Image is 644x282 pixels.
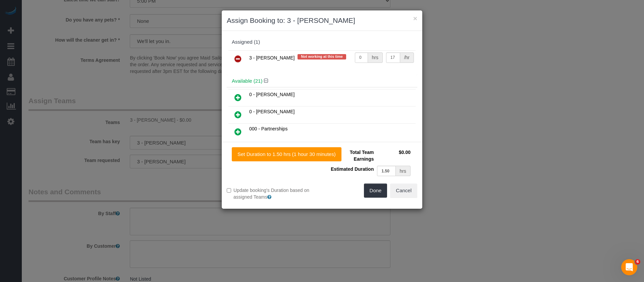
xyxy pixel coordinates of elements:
span: 0 - [PERSON_NAME] [249,109,294,114]
span: Estimated Duration [331,166,374,172]
td: Total Team Earnings [327,147,375,164]
div: hrs [396,166,411,176]
h4: Available (21) [232,78,412,84]
div: /hr [400,52,414,63]
button: Set Duration to 1.50 hrs (1 hour 30 minutes) [232,147,341,161]
input: Update booking's Duration based on assigned Teams [227,188,231,193]
button: Cancel [390,184,417,198]
label: Update booking's Duration based on assigned Teams [227,187,317,200]
td: $0.00 [375,147,412,164]
iframe: Intercom live chat [621,259,637,275]
span: 0 - [PERSON_NAME] [249,92,294,97]
span: 3 - [PERSON_NAME] [249,55,294,61]
span: Not working at this time [298,54,346,59]
button: Done [364,184,387,198]
button: × [413,15,417,22]
span: 000 - Partnerships [249,126,287,131]
span: 6 [635,259,640,265]
div: hrs [368,52,383,63]
div: Assigned (1) [232,39,412,45]
h3: Assign Booking to: 3 - [PERSON_NAME] [227,15,417,26]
